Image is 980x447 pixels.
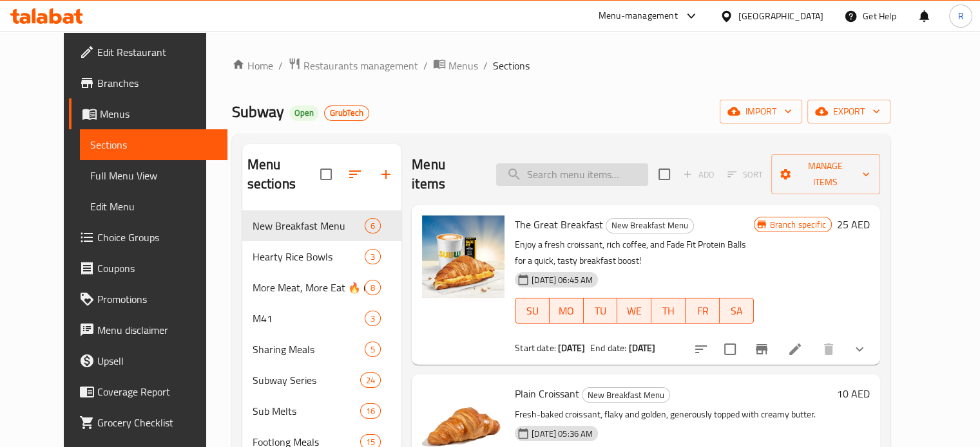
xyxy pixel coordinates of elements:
[69,37,227,68] a: Edit Restaurant
[782,158,870,190] span: Manage items
[765,219,831,231] span: Branch specific
[242,303,402,334] div: M413
[69,376,227,407] a: Coverage Report
[253,249,365,264] span: Hearty Rice Bowls
[288,57,418,74] a: Restaurants management
[719,165,771,185] span: Select section first
[433,57,478,74] a: Menus
[247,155,321,194] h2: Menu sections
[730,104,792,120] span: import
[837,385,870,403] h6: 10 AED
[69,345,227,376] a: Upsell
[515,406,832,423] p: Fresh-baked croissant, flaky and golden, generously topped with creamy butter.
[515,384,579,403] span: Plain Croissant
[69,284,227,315] a: Promotions
[365,251,380,263] span: 3
[360,403,381,419] div: items
[515,215,603,234] span: The Great Breakfast
[483,58,488,73] li: /
[686,298,720,324] button: FR
[521,302,544,320] span: SU
[515,340,556,356] span: Start date:
[278,58,283,73] li: /
[837,215,870,233] h6: 25 AED
[242,272,402,303] div: More Meat, More Eat 🔥 (NEW)8
[606,218,694,233] div: New Breakfast Menu
[303,58,418,73] span: Restaurants management
[97,415,217,430] span: Grocery Checklist
[365,218,381,233] div: items
[558,340,585,356] b: [DATE]
[325,107,369,118] span: GrubTech
[746,334,777,365] button: Branch-specific-item
[97,230,217,245] span: Choice Groups
[365,343,380,356] span: 5
[515,298,550,324] button: SU
[493,58,530,73] span: Sections
[253,403,360,419] span: Sub Melts
[232,97,284,126] span: Subway
[678,165,719,185] span: Add item
[253,218,365,233] span: New Breakfast Menu
[253,342,365,357] span: Sharing Meals
[448,58,478,73] span: Menus
[606,218,693,233] span: New Breakfast Menu
[844,334,875,365] button: show more
[253,372,360,388] span: Subway Series
[526,428,598,440] span: [DATE] 05:36 AM
[253,280,365,295] div: More Meat, More Eat 🔥 (NEW)
[242,365,402,396] div: Subway Series24
[242,210,402,241] div: New Breakfast Menu6
[423,58,428,73] li: /
[97,44,217,60] span: Edit Restaurant
[80,160,227,191] a: Full Menu View
[818,104,880,120] span: export
[599,8,678,24] div: Menu-management
[312,161,340,188] span: Select all sections
[69,407,227,438] a: Grocery Checklist
[90,168,217,183] span: Full Menu View
[69,222,227,253] a: Choice Groups
[651,298,686,324] button: TH
[97,75,217,91] span: Branches
[589,302,613,320] span: TU
[582,387,670,403] div: New Breakfast Menu
[365,342,381,357] div: items
[80,191,227,222] a: Edit Menu
[628,340,655,356] b: [DATE]
[813,334,844,365] button: delete
[725,302,749,320] span: SA
[361,374,380,387] span: 24
[412,155,481,194] h2: Menu items
[97,260,217,276] span: Coupons
[97,291,217,307] span: Promotions
[365,249,381,264] div: items
[691,302,715,320] span: FR
[365,313,380,325] span: 3
[289,105,319,121] div: Open
[590,340,626,356] span: End date:
[771,154,880,194] button: Manage items
[232,58,273,73] a: Home
[361,405,380,417] span: 16
[365,282,380,294] span: 8
[651,161,678,188] span: Select section
[526,274,598,286] span: [DATE] 06:45 AM
[365,311,381,326] div: items
[69,98,227,129] a: Menus
[253,311,365,326] span: M41
[617,298,651,324] button: WE
[515,237,753,269] p: Enjoy a fresh croissant, rich coffee, and Fade Fit Protein Balls for a quick, tasty breakfast boost!
[360,372,381,388] div: items
[97,384,217,399] span: Coverage Report
[496,163,648,186] input: search
[716,336,744,363] span: Select to update
[720,100,802,123] button: import
[289,107,319,118] span: Open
